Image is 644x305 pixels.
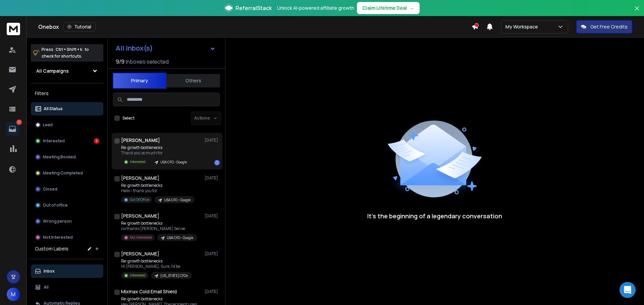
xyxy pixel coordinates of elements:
[121,296,202,302] p: Re: growth bottlenecks
[205,213,220,219] p: [DATE]
[205,138,220,143] p: [DATE]
[130,273,146,278] p: Interested
[121,264,192,269] p: Hi [PERSON_NAME], Sure, I'd be
[121,213,159,219] h1: [PERSON_NAME]
[367,211,502,221] p: It’s the beginning of a legendary conversation
[44,106,63,111] p: All Status
[31,118,103,132] button: Lead
[7,288,20,301] button: M
[43,186,57,192] p: Closed
[55,46,83,53] span: Ctrl + Shift + k
[43,219,72,224] p: Wrong person
[166,73,220,88] button: Others
[160,273,188,278] p: [US_STATE] CFOs
[116,45,153,52] h1: All Inbox(s)
[31,150,103,164] button: Meeting Booked
[121,137,160,144] h1: [PERSON_NAME]
[410,5,414,11] span: →
[164,198,191,203] p: USA CFO - Google
[116,58,124,66] span: 9 / 9
[121,150,191,156] p: Thank you so much for
[36,68,69,74] h1: All Campaigns
[94,138,99,144] div: 1
[42,46,89,60] p: Press to check for shortcuts.
[43,235,73,240] p: Not Interested
[44,285,49,290] p: All
[205,289,220,294] p: [DATE]
[6,122,19,136] a: 1
[113,73,166,89] button: Primary
[505,23,541,30] p: My Workspace
[31,281,103,294] button: All
[31,264,103,278] button: Inbox
[110,42,221,55] button: All Inbox(s)
[121,183,195,188] p: Re: growth bottlenecks
[130,197,149,202] p: Out Of Office
[31,166,103,180] button: Meeting Completed
[63,22,96,31] button: Tutorial
[121,221,197,226] p: Re: growth bottlenecks
[31,89,103,98] h3: Filters
[277,5,354,11] p: Unlock AI-powered affiliate growth
[43,170,83,176] p: Meeting Completed
[31,102,103,116] button: All Status
[35,245,68,252] h3: Custom Labels
[121,226,197,231] p: no thanks [PERSON_NAME] Sense
[121,175,159,181] h1: [PERSON_NAME]
[214,160,220,165] div: 1
[31,231,103,244] button: Not Interested
[357,2,420,14] button: Claim Lifetime Deal→
[235,4,272,12] span: ReferralStack
[633,4,641,20] button: Close banner
[121,250,159,257] h1: [PERSON_NAME]
[31,134,103,148] button: Interested1
[205,251,220,256] p: [DATE]
[205,175,220,181] p: [DATE]
[31,215,103,228] button: Wrong person
[43,138,65,144] p: Interested
[160,160,187,165] p: USA CFO - Google
[122,116,135,121] label: Select
[38,22,472,31] div: Onebox
[126,58,169,66] h3: Inboxes selected
[130,159,146,164] p: Interested
[121,145,191,150] p: Re: growth bottlenecks
[16,120,22,125] p: 1
[620,282,636,298] div: Open Intercom Messenger
[43,203,68,208] p: Out of office
[44,269,55,274] p: Inbox
[43,122,53,128] p: Lead
[31,64,103,78] button: All Campaigns
[576,20,632,33] button: Get Free Credits
[130,235,152,240] p: Not Interested
[167,235,193,240] p: USA CFO - Google
[121,288,177,295] h1: Mixmax Cold Email Shield
[43,154,76,160] p: Meeting Booked
[31,182,103,196] button: Closed
[121,258,192,264] p: Re: growth bottlenecks
[590,23,628,30] p: Get Free Credits
[121,188,195,194] p: Hello - thank you for
[31,199,103,212] button: Out of office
